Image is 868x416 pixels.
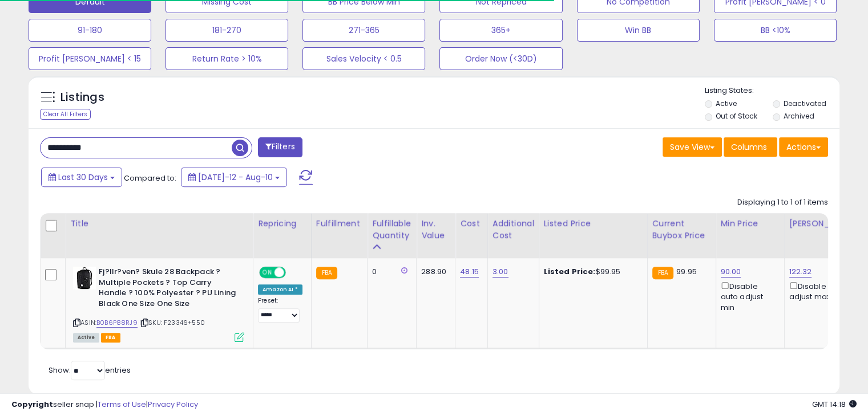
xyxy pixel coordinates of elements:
button: Win BB [577,19,700,42]
div: Min Price [721,218,780,230]
div: Amazon AI * [258,284,302,295]
small: FBA [316,267,337,279]
span: ON [260,268,274,278]
span: FBA [101,333,120,342]
span: [DATE]-12 - Aug-10 [198,172,273,183]
div: Additional Cost [492,218,534,242]
button: Profit [PERSON_NAME] < 15 [29,47,151,70]
span: 99.95 [676,266,697,277]
span: 2025-09-10 14:18 GMT [812,399,857,410]
span: | SKU: F23346+550 [139,318,205,327]
div: ASIN: [73,267,244,341]
b: Listed Price: [544,266,596,277]
button: Last 30 Days [41,168,122,187]
div: Disable auto adjust min [721,280,776,313]
a: 90.00 [721,266,741,278]
div: Clear All Filters [40,109,91,120]
a: Privacy Policy [148,399,198,410]
button: Columns [724,137,777,157]
button: Order Now (<30D) [439,47,562,70]
button: Save View [663,137,722,157]
p: Listing States: [705,85,839,96]
small: FBA [652,267,673,279]
span: All listings currently available for purchase on Amazon [73,333,99,342]
b: Fj?llr?ven? Skule 28 Backpack ? Multiple Pockets ? Top Carry Handle ? 100% Polyester ? PU Lining ... [99,267,237,312]
button: Actions [779,137,828,157]
span: OFF [284,268,302,278]
a: 122.32 [789,266,812,278]
button: Filters [258,137,302,157]
label: Out of Stock [716,111,757,121]
h5: Listings [60,89,104,105]
button: 91-180 [29,19,151,42]
div: 288.90 [421,267,446,277]
span: Compared to: [124,173,176,183]
div: Disable auto adjust max [789,280,853,302]
div: Inv. value [421,218,450,242]
span: Last 30 Days [58,172,108,183]
label: Active [716,99,737,108]
div: Repricing [258,218,306,230]
div: Displaying 1 to 1 of 1 items [737,197,828,208]
img: 41E9rO510nL._SL40_.jpg [73,267,96,289]
div: Current Buybox Price [652,218,711,242]
div: $99.95 [544,267,639,277]
button: 365+ [439,19,562,42]
label: Deactivated [783,99,826,108]
a: 48.15 [460,266,479,278]
div: Fulfillment [316,218,362,230]
label: Archived [783,111,814,121]
div: [PERSON_NAME] [789,218,857,230]
button: BB <10% [714,19,837,42]
div: Cost [460,218,483,230]
div: Title [70,218,248,230]
button: 181-270 [165,19,288,42]
div: seller snap | | [11,399,198,410]
button: Return Rate > 10% [165,47,288,70]
a: 3.00 [492,266,508,278]
a: B0B6P88RJ9 [96,318,138,328]
div: Listed Price [544,218,643,230]
span: Columns [731,141,767,153]
div: 0 [372,267,407,277]
strong: Copyright [11,399,53,410]
button: 271-365 [302,19,425,42]
button: Sales Velocity < 0.5 [302,47,425,70]
a: Terms of Use [98,399,146,410]
button: [DATE]-12 - Aug-10 [181,168,287,187]
span: Show: entries [49,365,131,376]
div: Fulfillable Quantity [372,218,411,242]
div: Preset: [258,297,302,323]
